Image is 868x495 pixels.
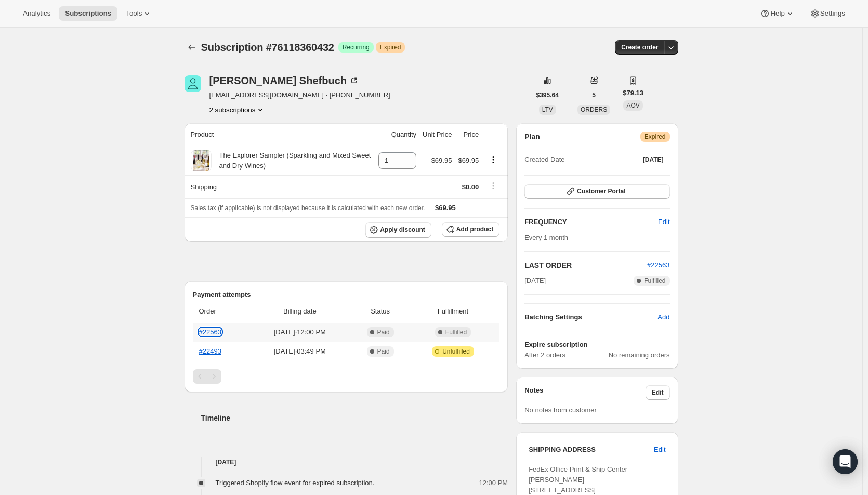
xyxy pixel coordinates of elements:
span: Created Date [524,154,564,165]
span: [EMAIL_ADDRESS][DOMAIN_NAME] · [PHONE_NUMBER] [209,90,390,100]
button: #22563 [647,260,669,270]
span: Settings [820,9,845,18]
th: Quantity [375,123,419,146]
h6: Expire subscription [524,340,669,350]
button: Create order [615,40,664,55]
span: Create order [621,43,658,51]
button: Edit [646,385,670,400]
div: The Explorer Sampler (Sparkling and Mixed Sweet and Dry Wines) [212,150,373,171]
th: Unit Price [419,123,455,146]
span: [DATE] · 12:00 PM [252,327,348,337]
h4: [DATE] [185,457,508,467]
span: $0.00 [462,183,479,191]
span: Edit [654,445,665,455]
span: 12:00 PM [479,478,508,488]
span: Edit [658,217,669,227]
button: Help [754,6,801,21]
nav: Pagination [193,369,500,384]
button: Shipping actions [485,180,502,191]
h2: FREQUENCY [524,217,658,227]
span: No remaining orders [609,350,670,360]
span: Subscriptions [65,9,111,18]
button: [DATE] [637,152,670,167]
button: Product actions [485,154,502,165]
span: $395.64 [536,91,559,99]
h2: Plan [524,132,540,142]
div: Open Intercom Messenger [833,449,858,474]
div: [PERSON_NAME] Shefbuch [209,75,359,86]
span: After 2 orders [524,350,609,360]
span: Help [770,9,784,18]
span: Fulfilled [445,328,467,336]
span: Michelle Shefbuch [185,75,201,92]
span: $69.95 [458,157,479,164]
span: Billing date [252,306,348,317]
span: Analytics [23,9,50,18]
span: Sales tax (if applicable) is not displayed because it is calculated with each new order. [191,204,425,212]
span: Recurring [343,43,370,51]
span: $69.95 [435,204,456,212]
span: Add product [456,225,493,233]
h6: Batching Settings [524,312,657,322]
span: Fulfilled [644,277,665,285]
span: $69.95 [431,157,452,164]
button: Add [651,309,676,325]
button: Edit [652,214,676,230]
button: Edit [648,441,672,458]
button: Apply discount [365,222,431,238]
h2: Payment attempts [193,290,500,300]
span: Expired [645,133,666,141]
span: No notes from customer [524,406,597,414]
th: Product [185,123,376,146]
span: Customer Portal [577,187,625,196]
a: #22493 [199,347,221,355]
button: Subscriptions [59,6,117,21]
span: [DATE] [643,155,664,164]
button: Settings [804,6,851,21]
a: #22563 [647,261,669,269]
span: Add [657,312,669,322]
span: Apply discount [380,226,425,234]
h3: SHIPPING ADDRESS [529,445,654,455]
button: $395.64 [530,88,565,102]
span: Edit [652,388,664,397]
h3: Notes [524,385,646,400]
h2: LAST ORDER [524,260,647,270]
span: [DATE] [524,276,546,286]
span: Subscription #76118360432 [201,42,334,53]
span: Status [354,306,406,317]
th: Price [455,123,482,146]
span: $79.13 [623,88,643,98]
span: AOV [626,102,639,109]
span: Fulfillment [413,306,493,317]
span: [DATE] · 03:49 PM [252,346,348,357]
button: Analytics [17,6,57,21]
button: 5 [586,88,602,102]
button: Tools [120,6,159,21]
span: Paid [377,347,390,356]
span: 5 [592,91,596,99]
button: Subscriptions [185,40,199,55]
span: ORDERS [581,106,607,113]
span: Expired [380,43,401,51]
span: Tools [126,9,142,18]
button: Customer Portal [524,184,669,199]
span: LTV [542,106,553,113]
span: Unfulfilled [442,347,470,356]
a: #22563 [199,328,221,336]
button: Product actions [209,105,266,115]
h2: Timeline [201,413,508,423]
span: Triggered Shopify flow event for expired subscription. [216,479,375,487]
span: Paid [377,328,390,336]
span: Every 1 month [524,233,568,241]
button: Add product [442,222,499,237]
th: Order [193,300,249,323]
th: Shipping [185,175,376,198]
